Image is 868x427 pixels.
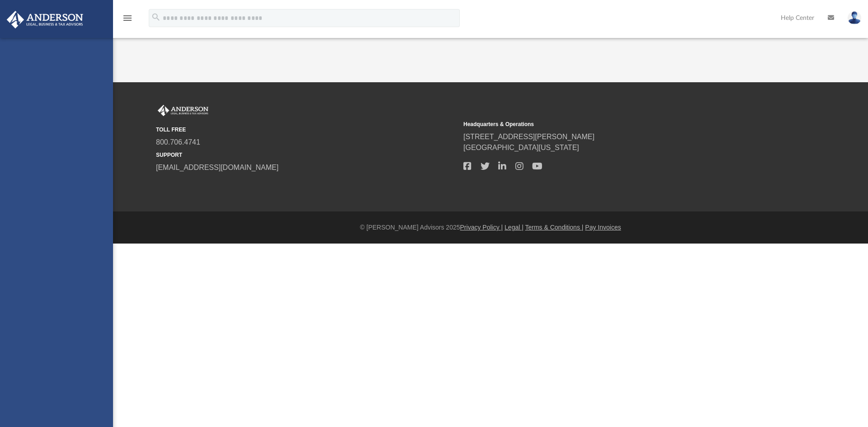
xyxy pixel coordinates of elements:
a: menu [122,17,133,23]
a: [EMAIL_ADDRESS][DOMAIN_NAME] [156,164,278,171]
div: © [PERSON_NAME] Advisors 2025 [113,223,868,232]
a: Privacy Policy | [460,224,503,231]
i: menu [122,13,133,23]
a: 800.706.4741 [156,138,200,146]
small: Headquarters & Operations [463,120,764,128]
a: Pay Invoices [585,224,621,231]
img: User Pic [848,11,861,24]
img: Anderson Advisors Platinum Portal [156,105,210,117]
img: Anderson Advisors Platinum Portal [4,11,86,28]
a: [GEOGRAPHIC_DATA][US_STATE] [463,144,579,151]
a: Terms & Conditions | [525,224,584,231]
small: SUPPORT [156,151,457,159]
a: [STREET_ADDRESS][PERSON_NAME] [463,133,594,141]
i: search [151,12,161,22]
a: Legal | [505,224,524,231]
small: TOLL FREE [156,126,457,134]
